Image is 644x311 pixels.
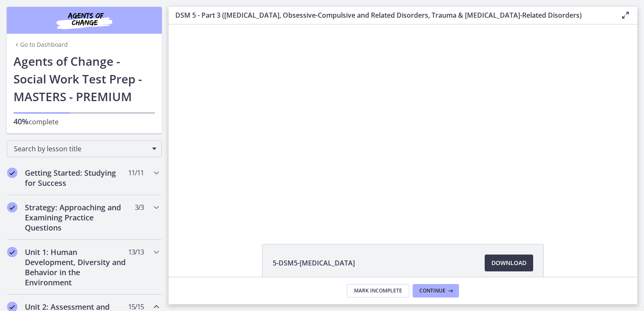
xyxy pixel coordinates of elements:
a: Go to Dashboard [13,40,68,49]
p: complete [13,116,155,127]
button: Mark Incomplete [347,284,409,298]
h1: Agents of Change - Social Work Test Prep - MASTERS - PREMIUM [13,52,155,105]
span: Search by lesson title [14,144,148,153]
span: Continue [419,287,445,294]
span: 5-DSM5-[MEDICAL_DATA] [273,258,355,268]
span: 3 / 3 [135,202,144,212]
a: Download [485,255,533,271]
i: Completed [7,202,17,212]
img: Agents of Change [34,10,135,30]
button: Continue [413,284,459,298]
span: 11 / 11 [128,168,144,178]
div: Search by lesson title [7,140,162,157]
i: Completed [7,168,17,178]
i: Completed [7,247,17,257]
h2: Unit 1: Human Development, Diversity and Behavior in the Environment [25,247,128,287]
span: Mark Incomplete [354,287,402,294]
iframe: Video Lesson [169,24,637,225]
span: Download [491,258,526,268]
h2: Getting Started: Studying for Success [25,168,128,188]
h3: DSM 5 - Part 3 ([MEDICAL_DATA], Obsessive-Compulsive and Related Disorders, Trauma & [MEDICAL_DAT... [175,10,607,20]
h2: Strategy: Approaching and Examining Practice Questions [25,202,128,233]
span: 13 / 13 [128,247,144,257]
span: 40% [13,116,29,126]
